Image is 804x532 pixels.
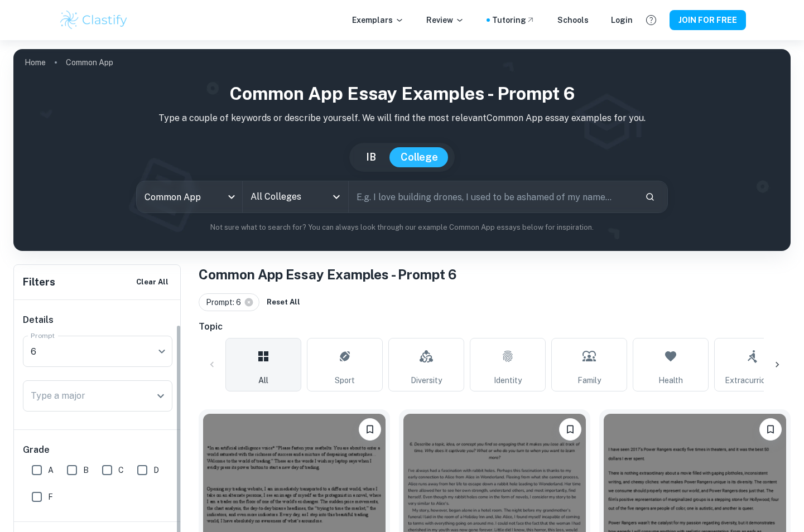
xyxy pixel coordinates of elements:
button: Reset All [264,294,303,311]
img: profile cover [13,49,791,251]
p: Review [426,14,464,26]
span: All [258,374,268,386]
span: Identity [494,374,522,386]
a: Home [25,55,46,70]
h6: Topic [199,320,791,333]
input: E.g. I love building drones, I used to be ashamed of my name... [349,181,636,212]
p: Not sure what to search for? You can always look through our example Common App essays below for ... [22,222,782,233]
span: Family [577,374,601,386]
span: D [153,464,159,476]
button: IB [355,147,387,167]
button: Open [329,189,344,205]
div: Prompt: 6 [199,293,259,311]
button: Open [153,388,168,404]
button: JOIN FOR FREE [670,10,746,30]
button: Please log in to bookmark exemplars [559,418,581,441]
img: Clastify logo [59,9,129,31]
label: Prompt [31,331,55,340]
a: Schools [557,14,589,26]
button: Please log in to bookmark exemplars [759,418,782,441]
span: Prompt: 6 [206,296,246,308]
button: Help and Feedback [642,11,661,30]
span: Sport [335,374,355,386]
a: Tutoring [492,14,535,26]
p: Common App [66,56,113,69]
h1: Common App Essay Examples - Prompt 6 [22,80,782,107]
p: Type a couple of keywords or describe yourself. We will find the most relevant Common App essay e... [22,112,782,125]
button: Search [641,187,659,206]
a: Login [611,14,633,26]
span: Extracurricular [725,374,779,386]
h1: Common App Essay Examples - Prompt 6 [199,264,791,284]
span: Diversity [411,374,442,386]
h6: Filters [23,274,55,290]
button: Clear All [133,274,171,291]
span: Health [658,374,683,386]
div: 6 [23,336,165,367]
div: Common App [137,181,242,212]
span: C [118,464,124,476]
span: F [48,491,53,503]
span: B [83,464,89,476]
button: Please log in to bookmark exemplars [359,418,381,441]
button: College [389,147,449,167]
h6: Grade [23,443,172,457]
span: A [48,464,54,476]
p: Exemplars [352,14,404,26]
h6: Details [23,313,172,327]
